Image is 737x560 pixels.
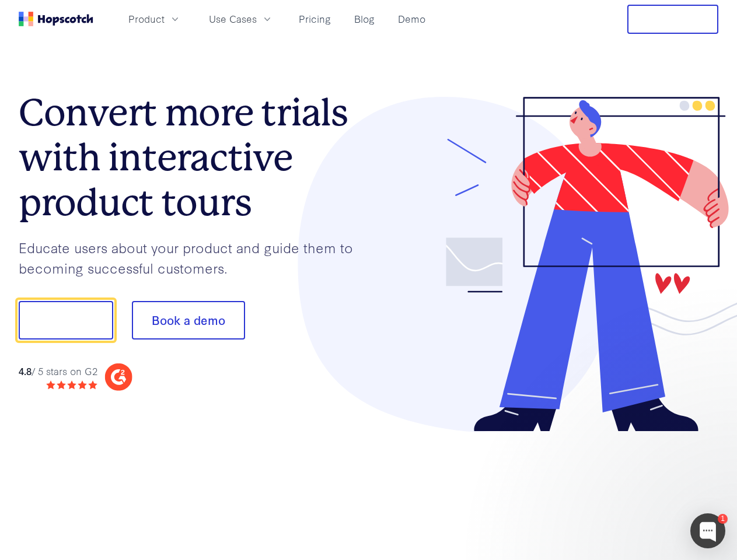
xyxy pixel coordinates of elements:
span: Product [128,12,165,26]
h1: Convert more trials with interactive product tours [19,90,369,225]
strong: 4.8 [19,364,32,377]
button: Book a demo [132,301,245,339]
div: / 5 stars on G2 [19,364,97,379]
a: Demo [393,9,430,29]
button: Product [121,9,188,29]
span: Use Cases [209,12,257,26]
a: Pricing [294,9,336,29]
div: 1 [718,514,728,524]
p: Educate users about your product and guide them to becoming successful customers. [19,237,369,278]
button: Use Cases [202,9,280,29]
a: Blog [350,9,379,29]
a: Home [19,12,93,26]
button: Free Trial [627,5,718,34]
button: Show me! [19,301,113,339]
